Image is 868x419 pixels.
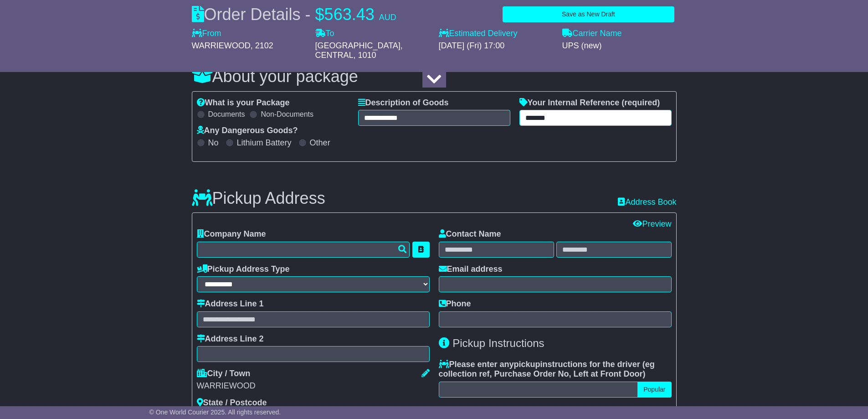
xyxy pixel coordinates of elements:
[208,110,245,119] label: Documents
[633,219,671,228] a: Preview
[618,197,676,207] a: Address Book
[197,98,290,108] label: What is your Package
[439,360,655,379] span: eg collection ref, Purchase Order No, Left at Front Door
[358,98,449,108] label: Description of Goods
[315,5,324,24] span: $
[519,98,660,108] label: Your Internal Reference (required)
[192,5,396,24] div: Order Details -
[310,138,330,148] label: Other
[261,110,313,119] label: Non-Documents
[562,29,622,39] label: Carrier Name
[514,360,540,369] span: pickup
[197,264,290,274] label: Pickup Address Type
[192,67,677,86] h3: About your package
[192,41,251,50] span: WARRIEWOOD
[354,51,376,60] span: , 1010
[197,381,430,391] div: WARRIEWOOD
[439,41,553,51] div: [DATE] (Fri) 17:00
[197,299,264,309] label: Address Line 1
[149,409,281,416] span: © One World Courier 2025. All rights reserved.
[315,41,403,60] span: [GEOGRAPHIC_DATA], CENTRAL
[197,369,251,379] label: City / Town
[208,138,219,148] label: No
[192,29,221,39] label: From
[197,126,298,136] label: Any Dangerous Goods?
[197,229,266,239] label: Company Name
[192,189,325,207] h3: Pickup Address
[315,29,334,39] label: To
[562,41,677,51] div: UPS (new)
[439,360,672,379] label: Please enter any instructions for the driver ( )
[197,334,264,344] label: Address Line 2
[439,264,503,274] label: Email address
[439,29,553,39] label: Estimated Delivery
[251,41,273,50] span: , 2102
[452,337,544,349] span: Pickup Instructions
[503,6,674,22] button: Save as New Draft
[439,229,501,239] label: Contact Name
[379,13,396,22] span: AUD
[637,382,671,398] button: Popular
[439,299,471,309] label: Phone
[324,5,375,24] span: 563.43
[237,138,292,148] label: Lithium Battery
[197,398,267,408] label: State / Postcode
